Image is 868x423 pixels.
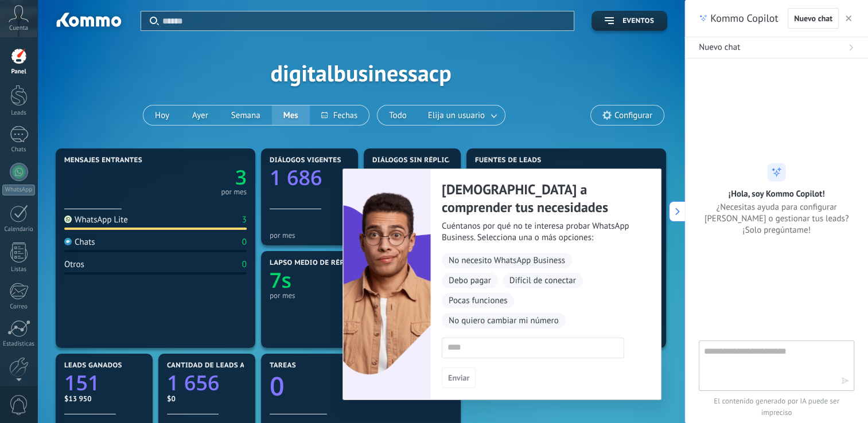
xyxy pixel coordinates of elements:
span: Debo pagar [442,273,498,288]
span: Cuenta [9,25,28,32]
text: 1 686 [270,163,322,191]
span: Pocas funciones [442,293,514,308]
button: Semana [220,105,272,125]
div: 3 [242,214,247,225]
a: 151 [64,369,144,397]
div: por mes [270,291,349,300]
button: Mes [272,105,310,125]
span: Leads ganados [64,362,122,370]
h2: [DEMOGRAPHIC_DATA] a comprender tus necesidades [442,181,635,216]
button: Nuevo chat [788,8,839,29]
text: 151 [64,369,100,397]
button: Eventos [591,11,667,31]
text: 3 [235,164,247,191]
span: Nuevo chat [699,42,740,53]
div: 0 [242,259,247,270]
span: No necesito WhatsApp Business [442,253,572,268]
span: No quiero cambiar mi número [442,313,566,328]
button: Hoy [143,105,181,125]
button: Fechas [310,105,369,125]
img: WhatsApp Lite [64,216,72,223]
div: Chats [64,237,95,248]
span: Diálogos sin réplica [372,156,453,164]
text: 7s [270,266,291,294]
a: 0 [270,369,452,404]
img: Chats [64,238,72,245]
div: Otros [64,259,84,270]
h2: ¡Hola, soy Kommo Copilot! [729,189,825,199]
div: $13 950 [64,394,144,404]
span: Configurar [614,111,652,120]
span: Cuéntanos por qué no te interesa probar WhatsApp Business. Selecciona una o más opciones: [442,221,635,244]
div: Leads [2,109,36,117]
span: Lapso medio de réplica [270,259,360,267]
img: Not-interested-big.png [343,169,431,399]
div: por mes [221,189,247,195]
span: Cantidad de leads activos [167,362,270,370]
div: WhatsApp Lite [64,214,128,225]
span: Eventos [622,17,654,25]
a: 1 656 [167,369,247,397]
div: 0 [242,237,247,248]
div: Panel [2,68,36,76]
div: $0 [167,394,247,404]
a: 3 [155,164,247,191]
div: Estadísticas [2,340,36,348]
text: 0 [270,369,285,404]
span: Kommo Copilot [710,11,778,25]
button: Ayer [181,105,220,125]
button: Elija un usuario [418,105,505,125]
span: Elija un usuario [426,108,487,123]
div: por mes [270,231,349,240]
span: Nuevo chat [794,14,832,22]
span: Fuentes de leads [475,156,542,164]
div: Chats [2,146,36,154]
span: ¿Necesitas ayuda para configurar [PERSON_NAME] o gestionar tus leads? ¡Solo pregúntame! [699,202,854,236]
button: Enviar [442,367,476,388]
button: Todo [377,105,418,125]
div: Listas [2,266,36,273]
div: Correo [2,303,36,311]
span: Difícil de conectar [503,273,583,288]
text: 1 656 [167,369,220,397]
span: Tareas [270,362,296,370]
span: Diálogos vigentes [270,156,341,164]
span: Mensajes entrantes [64,156,142,164]
span: Enviar [448,374,469,382]
span: El contenido generado por IA puede ser impreciso [699,395,854,418]
div: Calendario [2,226,36,233]
div: WhatsApp [2,185,35,195]
button: Nuevo chat [685,37,868,58]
